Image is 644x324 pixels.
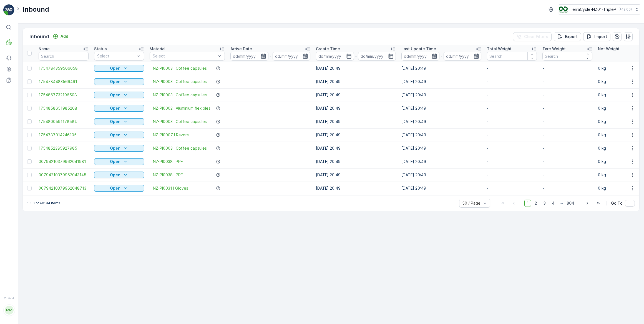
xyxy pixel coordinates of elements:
[487,79,537,84] p: -
[97,53,135,59] p: Select
[153,132,189,138] span: NZ-PI0007 I Razors
[313,182,399,195] td: [DATE] 20:49
[110,172,120,178] p: Open
[399,88,484,102] td: [DATE] 20:49
[487,185,537,191] p: -
[39,145,89,151] a: 1754852385927985
[487,46,512,52] p: Total Weight
[17,301,49,306] p: [DOMAIN_NAME]
[3,301,14,320] button: MM
[270,53,271,59] p: -
[153,119,207,124] a: NZ-PI0003 I Coffee capsules
[110,106,120,111] p: Open
[532,200,540,207] span: 2
[110,145,120,151] p: Open
[61,34,68,39] p: Add
[444,52,482,61] input: dd/mm/yyyy
[153,66,207,71] a: NZ-PI0003 I Coffee capsules
[39,119,89,124] a: 1754800591178584
[313,142,399,155] td: [DATE] 20:49
[594,34,607,39] p: Import
[150,46,165,52] p: Material
[110,132,120,138] p: Open
[39,132,89,138] a: 1754787014246105
[598,46,620,52] p: Net Weight
[110,79,120,84] p: Open
[22,5,49,14] p: Inbound
[399,155,484,168] td: [DATE] 20:49
[542,52,592,61] input: Search
[153,106,210,111] a: NZ-PI0002 I Aluminium flexibles
[541,200,548,207] span: 3
[542,172,592,178] p: -
[542,46,566,52] p: Tare Weight
[487,92,537,98] p: -
[39,159,89,164] a: 00794210379962041981
[313,62,399,75] td: [DATE] 20:49
[94,105,144,112] button: Open
[355,53,357,59] p: -
[487,119,537,124] p: -
[542,66,592,71] p: -
[39,46,50,52] p: Name
[27,186,32,190] div: Toggle Row Selected
[399,168,484,182] td: [DATE] 20:49
[313,155,399,168] td: [DATE] 20:49
[487,52,537,61] input: Search
[110,119,120,124] p: Open
[13,25,18,29] p: ⌘B
[94,172,144,178] button: Open
[153,92,207,98] span: NZ-PI0003 I Coffee capsules
[358,52,396,61] input: dd/mm/yyyy
[94,145,144,152] button: Open
[39,106,89,111] a: 1754858651985268
[316,46,340,52] p: Create Time
[399,115,484,128] td: [DATE] 20:49
[110,92,120,98] p: Open
[399,142,484,155] td: [DATE] 20:49
[542,159,592,164] p: -
[487,159,537,164] p: -
[39,79,89,84] span: 1754784483569491
[487,145,537,151] p: -
[153,145,207,151] a: NZ-PI0003 I Coffee capsules
[29,33,49,41] p: Inbound
[273,52,311,61] input: dd/mm/yyyy
[153,172,183,178] a: NZ-PI0038 I PPE
[313,115,399,128] td: [DATE] 20:49
[110,185,120,191] p: Open
[559,6,568,12] img: TC_7kpGtVS.png
[94,46,107,52] p: Status
[313,88,399,102] td: [DATE] 20:49
[316,52,354,61] input: dd/mm/yyyy
[3,296,14,300] span: v 1.47.3
[27,133,32,137] div: Toggle Row Selected
[542,132,592,138] p: -
[27,93,32,97] div: Toggle Row Selected
[39,66,89,71] a: 1754784359566658
[110,159,120,164] p: Open
[94,132,144,138] button: Open
[559,4,640,14] button: TerraCycle-NZ01-TripleP(+12:00)
[27,146,32,150] div: Toggle Row Selected
[94,185,144,192] button: Open
[542,119,592,124] p: -
[39,92,89,98] a: 1754867732196508
[39,172,89,178] span: 00794210379962043145
[313,75,399,88] td: [DATE] 20:49
[3,4,14,16] img: logo
[39,52,89,61] input: Search
[564,200,577,207] span: 804
[94,92,144,98] button: Open
[399,102,484,115] td: [DATE] 20:49
[542,92,592,98] p: -
[542,79,592,84] p: -
[94,118,144,125] button: Open
[313,168,399,182] td: [DATE] 20:49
